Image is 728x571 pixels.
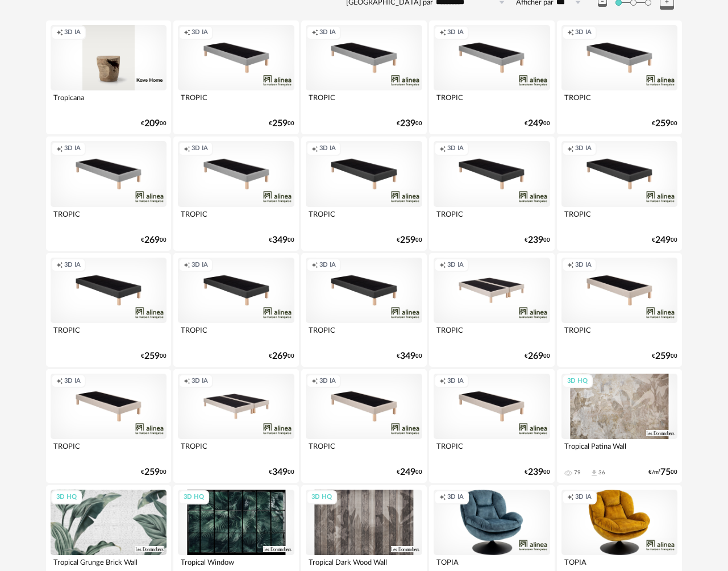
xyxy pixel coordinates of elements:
a: Creation icon 3D IA TROPIC €25900 [557,20,683,134]
span: 3D IA [575,28,592,37]
span: 249 [400,469,415,476]
div: TROPIC [178,90,294,113]
span: 239 [528,237,543,244]
div: TROPIC [51,439,167,462]
div: € 00 [652,353,677,360]
div: TROPIC [306,323,422,346]
span: 3D IA [319,28,336,37]
span: 239 [400,120,415,127]
div: € 00 [269,237,294,244]
span: Creation icon [184,377,190,386]
span: Download icon [590,469,598,477]
div: € 00 [525,120,550,127]
span: Creation icon [184,261,190,270]
div: € 00 [269,353,294,360]
a: Creation icon 3D IA TROPIC €24900 [429,20,555,134]
span: 3D IA [447,261,464,270]
span: 3D IA [64,261,81,270]
div: TROPIC [434,323,550,346]
div: 3D HQ [306,490,337,504]
a: Creation icon 3D IA TROPIC €26900 [46,136,172,250]
div: TROPIC [51,323,167,346]
span: Creation icon [567,493,574,502]
span: 3D IA [64,377,81,386]
span: 3D IA [447,493,464,502]
span: 259 [655,353,671,360]
span: 239 [528,469,543,476]
span: Creation icon [439,377,446,386]
a: Creation icon 3D IA Tropicana €20900 [46,20,172,134]
span: 209 [144,120,160,127]
span: 3D IA [447,28,464,37]
span: Creation icon [567,144,574,153]
span: Creation icon [439,261,446,270]
span: 269 [272,353,288,360]
span: 3D IA [319,144,336,153]
span: Creation icon [184,144,190,153]
span: 3D IA [447,144,464,153]
div: € 00 [397,237,422,244]
span: Creation icon [439,493,446,502]
a: Creation icon 3D IA TROPIC €25900 [46,253,172,367]
span: 3D IA [192,144,208,153]
span: 3D IA [192,377,208,386]
div: TROPIC [178,439,294,462]
div: € 00 [269,469,294,476]
div: 79 [574,469,581,476]
div: TROPIC [561,207,678,230]
div: 36 [598,469,605,476]
span: 349 [272,469,288,476]
span: Creation icon [311,28,318,37]
span: Creation icon [56,144,63,153]
span: 3D IA [64,28,81,37]
span: 259 [144,469,160,476]
a: Creation icon 3D IA TROPIC €25900 [173,20,299,134]
div: TROPIC [434,439,550,462]
span: 3D IA [192,28,208,37]
span: 3D IA [319,377,336,386]
div: Tropical Patina Wall [561,439,678,462]
span: Creation icon [311,377,318,386]
span: 349 [272,237,288,244]
span: 249 [528,120,543,127]
span: 3D IA [192,261,208,270]
div: TROPIC [51,207,167,230]
div: TROPIC [306,439,422,462]
div: TROPIC [306,90,422,113]
span: 349 [400,353,415,360]
div: € 00 [397,469,422,476]
a: Creation icon 3D IA TROPIC €23900 [429,136,555,250]
span: 259 [272,120,288,127]
a: Creation icon 3D IA TROPIC €23900 [301,20,427,134]
div: TROPIC [561,323,678,346]
span: Creation icon [311,261,318,270]
div: € 00 [141,353,167,360]
div: € 00 [652,237,677,244]
div: 3D HQ [178,490,209,504]
div: € 00 [397,353,422,360]
div: € 00 [141,120,167,127]
a: Creation icon 3D IA TROPIC €25900 [301,136,427,250]
span: 3D IA [575,261,592,270]
div: € 00 [525,353,550,360]
a: Creation icon 3D IA TROPIC €25900 [46,369,172,483]
a: Creation icon 3D IA TROPIC €34900 [173,369,299,483]
div: € 00 [525,469,550,476]
div: TROPIC [178,323,294,346]
span: Creation icon [56,28,63,37]
div: € 00 [141,469,167,476]
div: € 00 [525,237,550,244]
div: TROPIC [434,90,550,113]
a: Creation icon 3D IA TROPIC €26900 [429,253,555,367]
span: Creation icon [567,28,574,37]
span: 259 [400,237,415,244]
a: Creation icon 3D IA TROPIC €26900 [173,253,299,367]
span: 3D IA [575,493,592,502]
span: Creation icon [439,28,446,37]
span: 3D IA [447,377,464,386]
a: Creation icon 3D IA TROPIC €23900 [429,369,555,483]
span: 259 [655,120,671,127]
span: 269 [144,237,160,244]
span: 249 [655,237,671,244]
div: TROPIC [561,90,678,113]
